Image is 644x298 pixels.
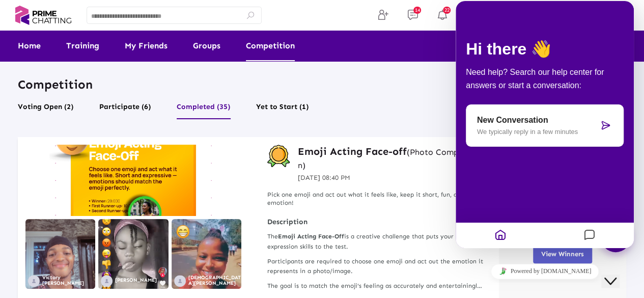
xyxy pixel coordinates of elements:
p: Victory [PERSON_NAME] [42,275,95,286]
img: 1756352910070.png [172,219,241,289]
img: no_profile_image.svg [28,275,40,287]
button: View Winners [533,245,592,263]
button: Voting Open (2) [18,100,74,119]
iframe: chat widget [456,260,634,283]
p: Pick one emoji and act out what it feels like, keep it short, fun, and full of emotion! [267,191,484,208]
h3: Emoji Acting Face-off [298,145,484,171]
a: Emoji Acting Face-off(Photo Competition) [298,145,484,171]
span: View Winners [541,250,584,258]
a: Training [66,31,99,61]
img: competition-badge.svg [267,145,290,168]
iframe: chat widget [456,1,634,248]
button: Completed (35) [177,100,231,119]
img: no_profile_image.svg [101,275,113,287]
p: The is a creative challenge that puts your expression skills to the test. [267,232,484,251]
a: Groups [193,31,220,61]
p: [DATE] 08:40 PM [298,173,484,183]
a: Home [18,31,41,61]
button: Yet to Start (1) [256,100,309,119]
strong: Emoji Acting Face-Off [278,233,344,240]
p: Competition [18,76,626,92]
img: no_profile_image.svg [174,275,186,287]
img: compititionbanner1752867647-jjjtG.jpg [25,145,241,216]
a: Competition [246,31,295,61]
img: Screenshot1758273916570.png [98,219,168,289]
p: Participants are required to choose one emoji and act out the emotion it represents in a photo/im... [267,257,484,276]
p: The goal is to match the emoji's feeling as accurately and entertainingly as possible, whether it... [267,281,484,291]
strong: Description [267,218,484,227]
p: [DEMOGRAPHIC_DATA][PERSON_NAME] [188,275,241,286]
span: 14 [413,7,421,14]
p: [PERSON_NAME] [115,278,157,283]
span: 22 [443,7,451,14]
iframe: chat widget [601,257,634,288]
img: 1758282444728.jpg [25,219,95,289]
img: logo [15,3,71,28]
a: My Friends [125,31,167,61]
button: Participate (6) [99,100,151,119]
